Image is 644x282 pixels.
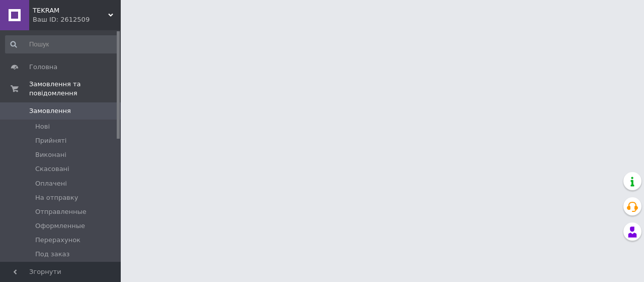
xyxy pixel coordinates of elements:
input: Пошук [5,35,119,53]
span: Виконані [35,150,66,159]
span: Замовлення та повідомлення [29,80,121,98]
span: Замовлення [29,106,71,116]
span: TEKRAM [33,6,108,15]
span: Под заказ [35,250,69,259]
span: Головна [29,63,57,72]
span: Оформленные [35,221,85,231]
span: Отправленные [35,207,87,216]
span: Перерахунок [35,236,80,245]
span: На отправку [35,193,78,202]
span: Скасовані [35,164,69,174]
span: Прийняті [35,136,66,145]
span: Оплачені [35,179,67,188]
span: Нові [35,122,50,131]
div: Ваш ID: 2612509 [33,15,121,24]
